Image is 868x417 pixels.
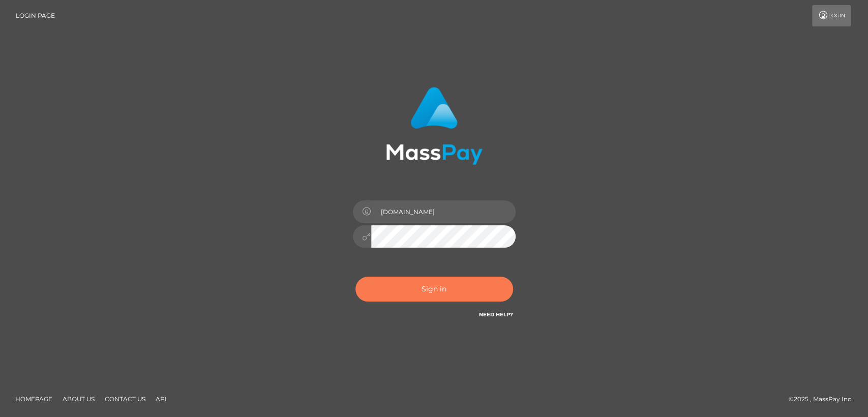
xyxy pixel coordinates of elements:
a: Login [812,5,851,26]
div: © 2025 , MassPay Inc. [789,394,860,405]
input: Username... [371,200,516,223]
img: MassPay Login [386,87,483,165]
a: Need Help? [479,311,513,318]
a: Login Page [16,5,55,26]
a: About Us [58,391,99,407]
button: Sign in [355,277,513,302]
a: Homepage [11,391,56,407]
a: API [152,391,171,407]
a: Contact Us [101,391,149,407]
